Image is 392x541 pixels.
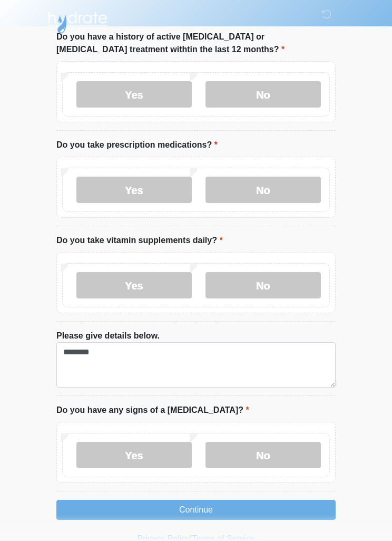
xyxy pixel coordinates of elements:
label: No [205,177,321,203]
label: No [205,442,321,468]
label: Please give details below. [56,330,160,342]
label: Do you take vitamin supplements daily? [56,234,223,247]
label: Yes [76,272,192,298]
label: Do you have a history of active [MEDICAL_DATA] or [MEDICAL_DATA] treatment withtin the last 12 mo... [56,31,336,56]
img: Hydrate IV Bar - Chandler Logo [46,8,109,34]
label: Do you take prescription medications? [56,139,218,151]
label: No [205,81,321,108]
label: Yes [76,442,192,468]
button: Continue [56,500,336,520]
label: No [205,272,321,298]
label: Yes [76,81,192,108]
label: Do you have any signs of a [MEDICAL_DATA]? [56,404,249,417]
label: Yes [76,177,192,203]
